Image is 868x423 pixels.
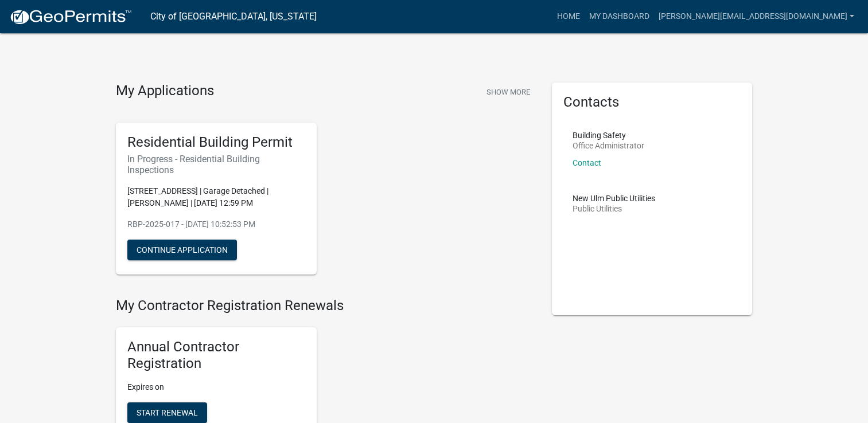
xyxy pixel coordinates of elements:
h5: Residential Building Permit [127,134,305,151]
button: Show More [482,83,535,101]
p: Expires on [127,381,305,393]
h4: My Applications [116,83,214,100]
button: Continue Application [127,240,237,260]
h5: Annual Contractor Registration [127,339,305,372]
a: City of [GEOGRAPHIC_DATA], [US_STATE] [150,7,317,26]
p: Public Utilities [573,205,655,213]
a: [PERSON_NAME][EMAIL_ADDRESS][DOMAIN_NAME] [654,6,859,28]
p: New Ulm Public Utilities [573,194,655,202]
p: Office Administrator [573,142,644,150]
a: My Dashboard [585,6,654,28]
a: Contact [573,158,601,167]
span: Start Renewal [137,408,198,417]
button: Start Renewal [127,402,207,423]
h4: My Contractor Registration Renewals [116,297,535,314]
h5: Contacts [563,94,741,111]
h6: In Progress - Residential Building Inspections [127,154,305,175]
p: Building Safety [573,131,644,139]
p: RBP-2025-017 - [DATE] 10:52:53 PM [127,218,305,230]
p: [STREET_ADDRESS] | Garage Detached | [PERSON_NAME] | [DATE] 12:59 PM [127,185,305,209]
a: Home [552,6,585,28]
